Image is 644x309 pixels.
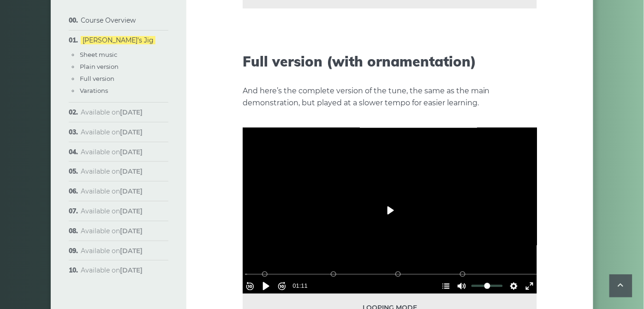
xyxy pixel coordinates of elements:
[120,227,143,235] strong: [DATE]
[120,167,143,176] strong: [DATE]
[80,87,108,94] a: Varations
[81,167,143,176] span: Available on
[81,108,143,116] span: Available on
[80,63,119,70] a: Plain version
[120,108,143,116] strong: [DATE]
[80,51,117,58] a: Sheet music
[243,85,537,109] p: And here’s the complete version of the tune, the same as the main demonstration, but played at a ...
[81,36,155,44] a: [PERSON_NAME]’s Jig
[81,16,136,24] a: Course Overview
[120,266,143,274] strong: [DATE]
[120,128,143,136] strong: [DATE]
[120,148,143,156] strong: [DATE]
[120,247,143,255] strong: [DATE]
[243,53,537,70] h2: Full version (with ornamentation)
[81,227,143,235] span: Available on
[81,266,143,274] span: Available on
[80,75,114,82] a: Full version
[81,207,143,215] span: Available on
[120,187,143,195] strong: [DATE]
[81,187,143,195] span: Available on
[81,148,143,156] span: Available on
[81,128,143,136] span: Available on
[81,247,143,255] span: Available on
[120,207,143,215] strong: [DATE]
